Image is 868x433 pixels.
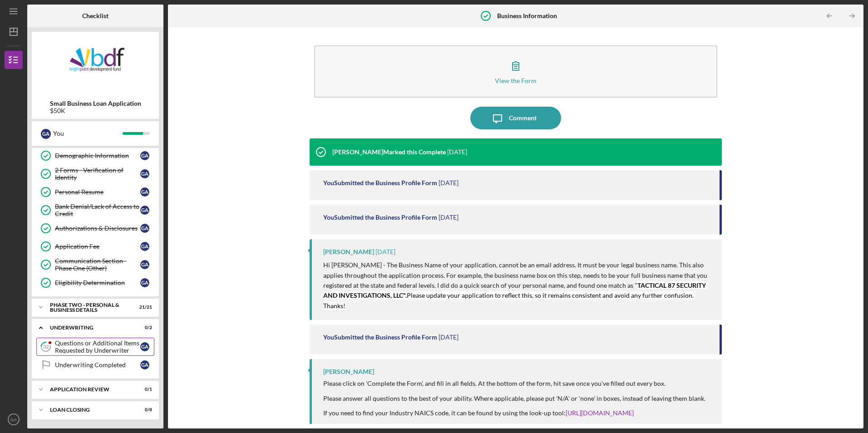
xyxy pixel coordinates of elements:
[323,260,712,311] p: Hi [PERSON_NAME] - The Business Name of your application, cannot be an email address. It must be ...
[140,206,149,215] div: G A
[140,151,149,160] div: G A
[136,305,152,310] div: 21 / 21
[36,237,154,256] a: Application FeeGA
[323,409,705,417] div: If you need to find your Industry NAICS code, it can be found by using the look-up tool:
[36,147,154,165] a: Demographic InformationGA
[470,107,561,129] button: Comment
[140,278,149,287] div: G A
[55,167,140,181] div: 2 Forms - Verification of Identity
[36,274,154,292] a: Eligibility DeterminationGA
[323,248,374,256] div: [PERSON_NAME]
[32,36,159,91] img: Product logo
[50,302,129,313] div: PHASE TWO - PERSONAL & BUSINESS DETAILS
[136,387,152,392] div: 0 / 1
[140,360,149,369] div: G A
[140,169,149,178] div: G A
[140,187,149,197] div: G A
[50,100,141,107] b: Small Business Loan Application
[50,107,141,114] div: $50K
[36,256,154,274] a: Communication Section - Phase One (Other)GA
[55,225,140,232] div: Authorizations & Disclosures
[375,248,395,256] time: 2025-05-05 16:36
[314,45,717,98] button: View the Form
[323,214,437,221] div: You Submitted the Business Profile Form
[36,338,154,356] a: 32Questions or Additional Items Requested by UnderwriterGA
[447,148,467,156] time: 2025-05-05 18:58
[332,148,446,156] div: [PERSON_NAME] Marked this Complete
[50,407,129,413] div: Loan Closing
[323,179,437,187] div: You Submitted the Business Profile Form
[140,242,149,251] div: G A
[55,243,140,250] div: Application Fee
[566,409,634,417] a: [URL][DOMAIN_NAME]
[36,183,154,201] a: Personal ResumeGA
[55,152,140,159] div: Demographic Information
[53,126,123,141] div: You
[55,203,140,217] div: Bank Denial/Lack of Access to Credit
[82,12,108,20] b: Checklist
[55,257,140,272] div: Communication Section - Phase One (Other)
[55,361,140,369] div: Underwriting Completed
[36,201,154,219] a: Bank Denial/Lack of Access to CreditGA
[5,410,23,428] button: GA
[50,325,129,330] div: Underwriting
[323,368,374,375] div: [PERSON_NAME]
[50,387,129,392] div: Application Review
[495,77,537,84] div: View the Form
[55,279,140,286] div: Eligibility Determination
[497,12,557,20] b: Business Information
[140,260,149,269] div: G A
[55,340,140,354] div: Questions or Additional Items Requested by Underwriter
[439,179,459,187] time: 2025-05-05 18:50
[323,291,695,309] mark: Please update your application to reflect this, so it remains consistent and avoid any further co...
[323,380,705,387] div: Please click on 'Complete the Form', and fill in all fields. At the bottom of the form, hit save ...
[323,395,705,402] div: Please answer all questions to the best of your ability. Where applicable, please put 'N/A' or 'n...
[43,344,49,350] tspan: 32
[509,107,537,129] div: Comment
[136,407,152,413] div: 0 / 8
[323,334,437,341] div: You Submitted the Business Profile Form
[36,219,154,237] a: Authorizations & DisclosuresGA
[36,356,154,374] a: Underwriting CompletedGA
[140,224,149,233] div: G A
[140,342,149,351] div: G A
[36,165,154,183] a: 2 Forms - Verification of IdentityGA
[439,334,459,341] time: 2025-05-01 15:21
[439,214,459,221] time: 2025-05-05 18:49
[41,129,51,139] div: G A
[136,325,152,330] div: 0 / 2
[10,417,17,422] text: GA
[55,188,140,196] div: Personal Resume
